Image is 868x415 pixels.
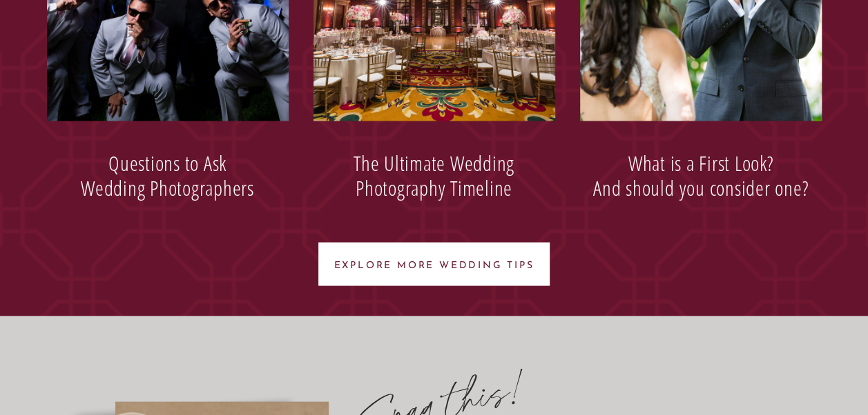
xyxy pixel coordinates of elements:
a: The Ultimate Wedding Photography Timeline [340,150,528,204]
a: EXPLORE MORE WEDDING TIPS [332,258,537,270]
a: What is a First Look?And should you consider one? [593,150,809,201]
a: Questions to Ask Wedding Photographers [75,150,260,204]
h3: What is a First Look? And should you consider one? [593,150,809,201]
